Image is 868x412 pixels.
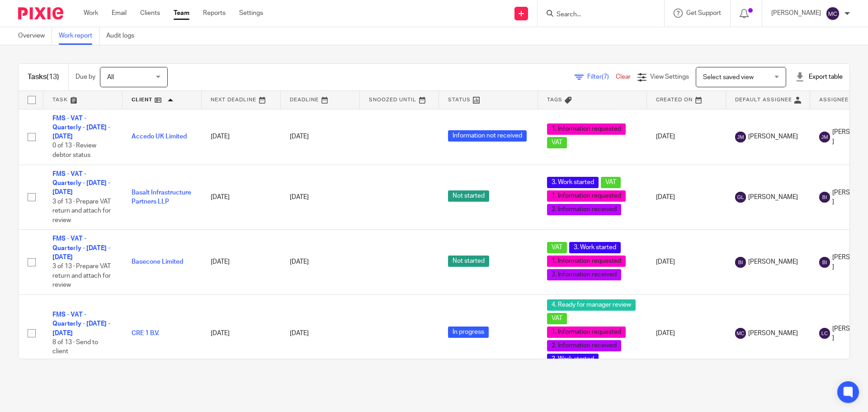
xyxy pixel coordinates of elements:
[819,132,830,142] img: svg%3E
[52,199,111,223] span: 3 of 13 · Prepare VAT return and attach for review
[647,294,726,372] td: [DATE]
[448,130,527,142] span: Information not received
[448,327,489,338] span: In progress
[650,74,689,80] span: View Settings
[47,73,59,81] span: (13)
[107,74,114,81] span: All
[59,27,99,45] a: Work report
[52,143,96,159] span: 0 of 13 · Review debtor status
[132,259,183,265] a: Basecone Limited
[547,299,636,311] span: 4. Ready for manager review
[547,340,621,351] span: 2. Information received
[771,9,821,18] p: [PERSON_NAME]
[547,177,599,188] span: 3. Work started
[202,294,281,372] td: [DATE]
[547,97,562,102] span: Tags
[140,9,160,18] a: Clients
[735,192,746,203] img: svg%3E
[616,74,631,80] a: Clear
[203,9,226,18] a: Reports
[826,6,840,21] img: svg%3E
[202,230,281,295] td: [DATE]
[647,230,726,295] td: [DATE]
[290,132,351,141] div: [DATE]
[448,256,489,267] span: Not started
[547,190,626,202] span: 1. Information requested
[547,204,621,215] span: 2. Information received
[52,263,111,288] span: 3 of 13 · Prepare VAT return and attach for review
[18,7,63,19] img: Pixie
[547,123,626,135] span: 1. Information requested
[174,9,189,18] a: Team
[239,9,263,18] a: Settings
[819,328,830,339] img: svg%3E
[795,72,843,81] div: Export table
[587,74,616,80] span: Filter
[290,193,351,202] div: [DATE]
[132,330,159,336] a: CRE 1 B.V.
[547,242,567,253] span: VAT
[547,313,567,324] span: VAT
[748,329,798,338] span: [PERSON_NAME]
[601,177,621,188] span: VAT
[735,328,746,339] img: svg%3E
[52,115,110,140] a: FMS - VAT - Quarterly - [DATE] - [DATE]
[819,192,830,203] img: svg%3E
[448,190,489,202] span: Not started
[748,132,798,141] span: [PERSON_NAME]
[547,327,626,338] span: 1. Information requested
[647,109,726,165] td: [DATE]
[819,257,830,268] img: svg%3E
[569,242,621,253] span: 3. Work started
[132,189,191,205] a: Basalt Infrastructure Partners LLP
[106,27,141,45] a: Audit logs
[748,257,798,266] span: [PERSON_NAME]
[84,9,98,18] a: Work
[547,137,567,148] span: VAT
[547,269,621,280] span: 2. Information received
[75,72,95,81] p: Due by
[52,171,110,196] a: FMS - VAT - Quarterly - [DATE] - [DATE]
[52,339,98,355] span: 8 of 13 · Send to client
[132,133,187,140] a: Accedo UK Limited
[748,193,798,202] span: [PERSON_NAME]
[735,132,746,142] img: svg%3E
[202,165,281,230] td: [DATE]
[556,11,637,19] input: Search
[28,72,59,82] h1: Tasks
[290,257,351,266] div: [DATE]
[547,354,599,365] span: 3. Work started
[647,165,726,230] td: [DATE]
[703,74,754,81] span: Select saved view
[112,9,127,18] a: Email
[202,109,281,165] td: [DATE]
[547,256,626,267] span: 1. Information requested
[735,257,746,268] img: svg%3E
[602,74,609,80] span: (7)
[18,27,52,45] a: Overview
[52,236,110,260] a: FMS - VAT - Quarterly - [DATE] - [DATE]
[290,329,351,338] div: [DATE]
[686,10,721,16] span: Get Support
[52,312,110,336] a: FMS - VAT - Quarterly - [DATE] - [DATE]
